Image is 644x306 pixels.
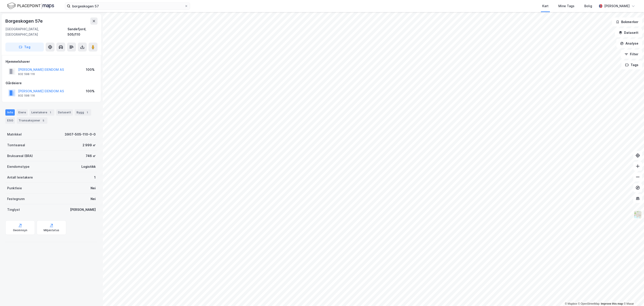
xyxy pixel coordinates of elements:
[616,39,642,48] button: Analyse
[612,17,642,26] button: Bokmerker
[542,3,549,9] div: Kart
[83,142,96,148] div: 2 999 ㎡
[75,109,91,116] div: Bygg
[48,110,53,115] div: 1
[7,207,20,212] div: Tinglyst
[41,118,46,123] div: 5
[621,50,642,59] button: Filter
[85,110,89,115] div: 1
[65,132,96,137] div: 3907-505-110-0-0
[7,196,25,202] div: Festegrunn
[91,196,96,202] div: Nei
[584,3,592,9] div: Bolig
[56,109,73,116] div: Datasett
[7,132,22,137] div: Matrikkel
[17,117,47,124] div: Transaksjoner
[70,3,184,9] input: Søk på adresse, matrikkel, gårdeiere, leietakere eller personer
[7,175,33,180] div: Antall leietakere
[5,17,44,25] div: Borgeskogen 57e
[86,153,96,159] div: 746 ㎡
[94,175,96,180] div: 1
[622,284,644,306] iframe: Chat Widget
[7,164,30,169] div: Eiendomstype
[86,88,95,94] div: 100%
[18,72,35,76] div: 932 598 116
[7,2,54,10] img: logo.f888ab2527a4732fd821a326f86c7f29.svg
[70,207,96,212] div: [PERSON_NAME]
[578,302,600,305] a: OpenStreetMap
[601,302,623,305] a: Improve this map
[18,94,35,97] div: 932 598 116
[91,185,96,191] div: Nei
[44,228,59,232] div: Miljøstatus
[7,153,33,159] div: Bruksareal (BRA)
[5,117,15,124] div: ESG
[6,80,97,86] div: Gårdeiere
[17,109,28,116] div: Eiere
[6,59,97,64] div: Hjemmelshaver
[5,43,44,52] button: Tag
[30,109,54,116] div: Leietakere
[86,67,95,72] div: 100%
[7,142,25,148] div: Tomteareal
[615,28,642,37] button: Datasett
[81,164,96,169] div: Logistikk
[633,210,642,219] img: Z
[13,228,28,232] div: Geoinnsyn
[68,26,97,37] div: Sandefjord, 505/110
[565,302,577,305] a: Mapbox
[5,26,68,37] div: [GEOGRAPHIC_DATA], [GEOGRAPHIC_DATA]
[558,3,574,9] div: Mine Tags
[621,60,642,69] button: Tags
[7,185,22,191] div: Punktleie
[5,109,15,116] div: Info
[604,3,630,9] div: [PERSON_NAME]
